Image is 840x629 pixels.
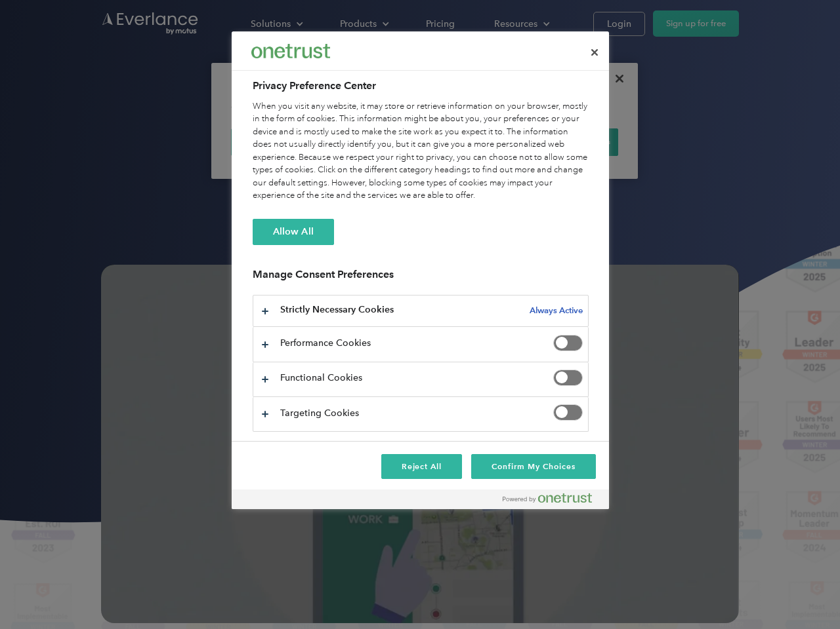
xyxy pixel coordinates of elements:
[251,44,330,58] img: Everlance
[503,493,602,509] a: Powered by OneTrust Opens in a new Tab
[381,454,463,479] button: Reject All
[471,454,595,479] button: Confirm My Choices
[253,100,589,202] div: When you visit any website, it may store or retrieve information on your browser, mostly in the f...
[96,78,163,105] input: Submit
[253,268,589,288] h3: Manage Consent Preferences
[232,31,609,509] div: Privacy Preference Center
[580,38,609,67] button: Close
[503,493,592,503] img: Powered by OneTrust Opens in a new Tab
[253,219,334,245] button: Allow All
[251,38,330,64] div: Everlance
[253,78,589,94] h2: Privacy Preference Center
[232,31,609,509] div: Preference center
